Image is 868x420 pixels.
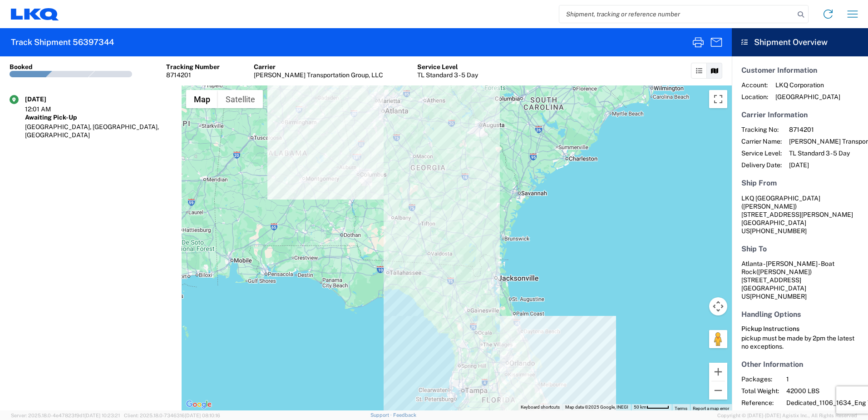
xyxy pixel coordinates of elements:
[741,203,797,210] span: ([PERSON_NAME])
[185,413,220,418] span: [DATE] 08:10:16
[741,211,853,218] span: [STREET_ADDRESS][PERSON_NAME]
[559,5,794,23] input: Shipment, tracking or reference number
[521,404,560,410] button: Keyboard shortcuts
[775,93,840,101] span: [GEOGRAPHIC_DATA]
[218,90,263,108] button: Show satellite imagery
[741,195,820,202] span: LKQ [GEOGRAPHIC_DATA]
[775,81,840,89] span: LKQ Corporation
[741,399,779,407] span: Reference:
[750,227,807,235] span: [PHONE_NUMBER]
[741,260,858,300] address: [GEOGRAPHIC_DATA] US
[166,71,220,79] div: 8714201
[370,412,393,418] a: Support
[25,105,70,113] div: 12:01 AM
[25,123,172,139] div: [GEOGRAPHIC_DATA], [GEOGRAPHIC_DATA], [GEOGRAPHIC_DATA]
[741,245,858,253] h5: Ship To
[741,375,779,383] span: Packages:
[565,405,628,410] span: Map data ©2025 Google, INEGI
[631,404,672,410] button: Map Scale: 50 km per 46 pixels
[709,381,727,400] button: Zoom out
[186,90,218,108] button: Show street map
[750,293,807,300] span: [PHONE_NUMBER]
[393,412,416,418] a: Feedback
[693,406,729,411] a: Report a map error
[84,413,120,418] span: [DATE] 10:23:21
[634,405,646,410] span: 50 km
[417,63,478,71] div: Service Level
[11,37,114,48] h2: Track Shipment 56397344
[717,411,857,420] span: Copyright © [DATE]-[DATE] Agistix Inc., All Rights Reserved
[741,194,858,235] address: [GEOGRAPHIC_DATA] US
[741,81,768,89] span: Account:
[709,297,727,315] button: Map camera controls
[732,28,868,56] header: Shipment Overview
[741,334,858,350] div: pickup must be made by 2pm the latest no exceptions.
[741,149,782,157] span: Service Level:
[709,330,727,348] button: Drag Pegman onto the map to open Street View
[741,387,779,395] span: Total Weight:
[741,260,834,284] span: Atlanta - [PERSON_NAME] - Boat Rock [STREET_ADDRESS]
[254,71,383,79] div: [PERSON_NAME] Transportation Group, LLC
[741,310,858,319] h5: Handling Options
[184,399,214,410] img: Google
[10,63,33,71] div: Booked
[741,137,782,145] span: Carrier Name:
[124,413,220,418] span: Client: 2025.18.0-7346316
[25,113,172,121] div: Awaiting Pick-Up
[709,363,727,381] button: Zoom in
[184,399,214,410] a: Open this area in Google Maps (opens a new window)
[417,71,478,79] div: TL Standard 3 - 5 Day
[741,66,858,75] h5: Customer Information
[11,413,120,418] span: Server: 2025.18.0-4e47823f9d1
[709,90,727,108] button: Toggle fullscreen view
[166,63,220,71] div: Tracking Number
[741,179,858,187] h5: Ship From
[741,110,858,119] h5: Carrier Information
[741,360,858,369] h5: Other Information
[741,93,768,101] span: Location:
[741,161,782,169] span: Delivery Date:
[741,325,858,333] h6: Pickup Instructions
[675,406,687,411] a: Terms
[25,95,70,103] div: [DATE]
[756,268,812,275] span: ([PERSON_NAME])
[254,63,383,71] div: Carrier
[741,125,782,134] span: Tracking No:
